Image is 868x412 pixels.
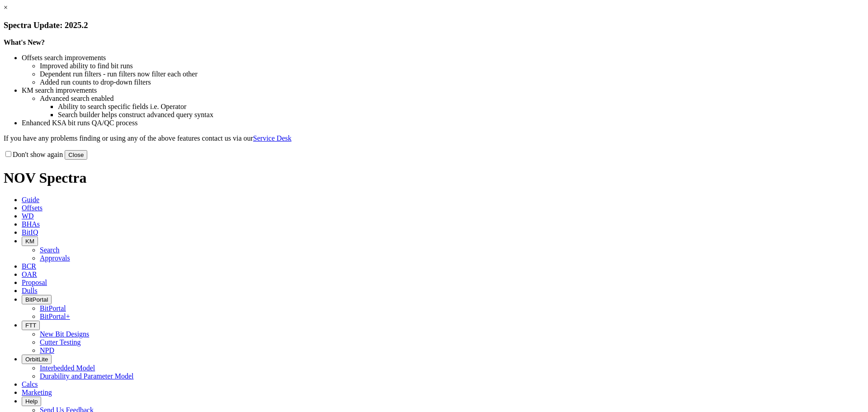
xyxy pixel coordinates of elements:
li: Added run counts to drop-down filters [40,78,864,86]
span: WD [22,212,34,220]
span: BitIQ [22,228,38,236]
p: If you have any problems finding or using any of the above features contact us via our [4,134,864,142]
a: Approvals [40,254,70,262]
span: BHAs [22,220,40,228]
li: Improved ability to find bit runs [40,62,864,70]
a: BitPortal+ [40,313,70,320]
span: KM [25,238,34,245]
strong: What's New? [4,38,45,46]
input: Don't show again [5,151,11,157]
a: Service Desk [253,134,292,142]
button: Close [65,150,87,160]
h3: Spectra Update: 2025.2 [4,20,864,30]
li: Advanced search enabled [40,95,864,103]
span: OrbitLite [25,356,48,363]
span: Proposal [22,279,47,286]
span: Marketing [22,388,52,396]
label: Don't show again [4,151,63,158]
li: Dependent run filters - run filters now filter each other [40,70,864,78]
span: Calcs [22,380,38,388]
li: Offsets search improvements [22,54,864,62]
span: BitPortal [25,296,48,303]
a: New Bit Designs [40,330,89,338]
a: × [4,4,8,11]
a: Durability and Parameter Model [40,372,134,380]
span: Guide [22,196,39,204]
a: NPD [40,346,54,354]
span: BCR [22,262,36,270]
li: Ability to search specific fields i.e. Operator [58,103,864,111]
span: Dulls [22,287,38,294]
a: Search [40,246,60,254]
a: Interbedded Model [40,364,95,372]
span: Help [25,398,38,405]
a: BitPortal [40,304,66,312]
h1: NOV Spectra [4,170,864,186]
li: Enhanced KSA bit runs QA/QC process [22,119,864,127]
li: Search builder helps construct advanced query syntax [58,111,864,119]
span: Offsets [22,204,42,212]
a: Cutter Testing [40,338,81,346]
span: OAR [22,270,37,278]
span: FTT [25,322,36,329]
li: KM search improvements [22,86,864,95]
